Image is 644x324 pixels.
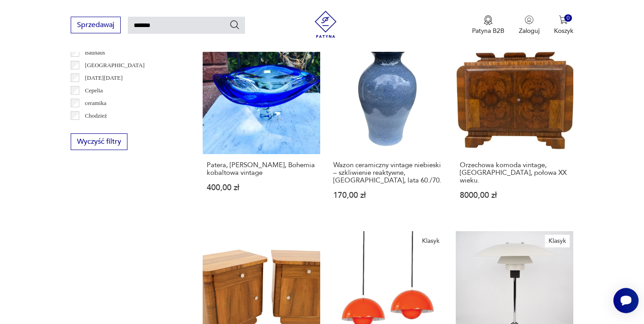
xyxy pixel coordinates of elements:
p: Koszyk [554,27,573,35]
h3: Orzechowa komoda vintage, [GEOGRAPHIC_DATA], połowa XX wieku. [460,161,569,184]
a: Orzechowa komoda vintage, Polska, połowa XX wieku.Orzechowa komoda vintage, [GEOGRAPHIC_DATA], po... [456,37,573,217]
p: Ćmielów [85,123,107,133]
div: 0 [564,14,572,22]
h3: Wazon ceramiczny vintage niebieski – szkliwienie reaktywne, [GEOGRAPHIC_DATA], lata 60./70. [333,161,443,184]
p: 8000,00 zł [460,192,569,199]
button: Patyna B2B [472,15,504,35]
p: 400,00 zł [207,184,316,192]
a: Ikona medaluPatyna B2B [472,15,504,35]
p: Chodzież [85,111,107,121]
button: Szukaj [229,19,240,30]
p: 170,00 zł [333,192,443,199]
h3: Patera, [PERSON_NAME], Bohemia kobaltowa vintage [207,161,316,177]
button: Zaloguj [519,15,540,35]
button: Sprzedawaj [71,17,121,33]
p: Zaloguj [519,27,540,35]
p: Cepelia [85,86,103,96]
p: [DATE][DATE] [85,73,123,83]
button: Wyczyść filtry [71,133,127,150]
img: Ikona medalu [484,15,493,25]
a: Patera, Egermann, Bohemia kobaltowa vintagePatera, [PERSON_NAME], Bohemia kobaltowa vintage400,00 zł [203,37,320,217]
img: Patyna - sklep z meblami i dekoracjami vintage [312,11,339,38]
a: Sprzedawaj [71,23,121,29]
p: Bauhaus [85,48,105,58]
img: Ikona koszyka [559,15,568,24]
p: Patyna B2B [472,27,504,35]
iframe: Smartsupp widget button [613,288,639,313]
p: ceramika [85,98,107,108]
button: 0Koszyk [554,15,573,35]
a: Wazon ceramiczny vintage niebieski – szkliwienie reaktywne, Niemcy, lata 60./70.Wazon ceramiczny ... [329,37,447,217]
img: Ikonka użytkownika [525,15,534,24]
p: [GEOGRAPHIC_DATA] [85,60,145,70]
